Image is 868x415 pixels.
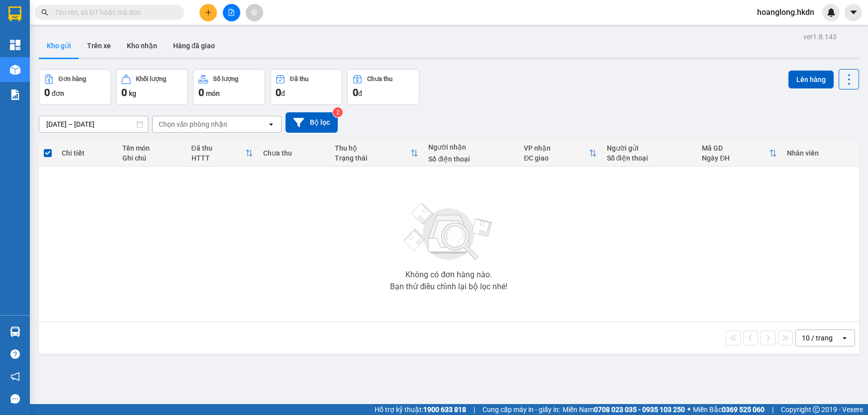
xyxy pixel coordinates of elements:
[849,8,858,17] span: caret-down
[270,69,342,105] button: Đã thu0đ
[693,404,765,415] span: Miền Bắc
[788,71,834,88] button: Lên hàng
[10,89,20,100] img: solution-icon
[563,404,685,415] span: Miền Nam
[41,9,48,16] span: search
[827,8,836,17] img: icon-new-feature
[198,86,204,98] span: 0
[223,4,240,21] button: file-add
[159,119,227,129] div: Chọn văn phòng nhận
[8,6,21,21] img: logo-vxr
[330,140,423,166] th: Toggle SortBy
[122,154,182,162] div: Ghi chú
[787,149,854,157] div: Nhân viên
[52,89,64,97] span: đơn
[813,406,820,413] span: copyright
[206,89,220,97] span: món
[165,34,223,58] button: Hàng đã giao
[803,31,837,42] div: ver 1.8.143
[267,120,275,128] svg: open
[10,372,20,381] span: notification
[607,154,692,162] div: Số điện thoại
[10,40,20,50] img: dashboard-icon
[405,271,492,279] div: Không có đơn hàng nào.
[802,333,833,343] div: 10 / trang
[347,69,419,105] button: Chưa thu0đ
[428,143,514,151] div: Người nhận
[367,76,392,83] div: Chưa thu
[286,112,338,133] button: Bộ lọc
[474,404,475,415] span: |
[335,154,410,162] div: Trạng thái
[697,140,781,166] th: Toggle SortBy
[122,144,182,152] div: Tên món
[524,154,588,162] div: ĐC giao
[772,404,773,415] span: |
[594,406,685,414] strong: 0708 023 035 - 0935 103 250
[10,65,20,75] img: warehouse-icon
[121,86,127,98] span: 0
[228,9,235,16] span: file-add
[423,406,466,414] strong: 1900 633 818
[116,69,188,105] button: Khối lượng0kg
[335,144,410,152] div: Thu hộ
[59,76,86,83] div: Đơn hàng
[845,4,862,21] button: caret-down
[62,149,112,157] div: Chi tiết
[136,76,166,83] div: Khối lượng
[55,7,172,18] input: Tìm tên, số ĐT hoặc mã đơn
[358,89,362,97] span: đ
[39,69,111,105] button: Đơn hàng0đơn
[213,76,238,83] div: Số lượng
[251,9,258,16] span: aim
[199,4,217,21] button: plus
[44,86,50,98] span: 0
[281,89,285,97] span: đ
[353,86,358,98] span: 0
[263,149,325,157] div: Chưa thu
[192,154,245,162] div: HTTT
[10,394,20,404] span: message
[119,34,165,58] button: Kho nhận
[399,197,498,267] img: svg+xml;base64,PHN2ZyBjbGFzcz0ibGlzdC1wbHVnX19zdmciIHhtbG5zPSJodHRwOi8vd3d3LnczLm9yZy8yMDAwL3N2Zy...
[79,34,119,58] button: Trên xe
[375,404,466,415] span: Hỗ trợ kỹ thuật:
[702,144,769,152] div: Mã GD
[722,406,765,414] strong: 0369 525 060
[276,86,281,98] span: 0
[246,4,263,21] button: aim
[390,283,507,291] div: Bạn thử điều chỉnh lại bộ lọc nhé!
[192,144,245,152] div: Đã thu
[129,89,136,97] span: kg
[607,144,692,152] div: Người gửi
[482,404,560,415] span: Cung cấp máy in - giấy in:
[290,76,308,83] div: Đã thu
[428,155,514,163] div: Số điện thoại
[39,34,79,58] button: Kho gửi
[10,349,20,359] span: question-circle
[10,327,20,337] img: warehouse-icon
[333,107,343,117] sup: 2
[841,334,849,342] svg: open
[39,116,148,132] input: Select a date range.
[749,6,822,18] span: hoanglong.hkdn
[187,140,258,166] th: Toggle SortBy
[193,69,265,105] button: Số lượng0món
[687,408,690,412] span: ⚪️
[519,140,601,166] th: Toggle SortBy
[702,154,769,162] div: Ngày ĐH
[205,9,212,16] span: plus
[524,144,588,152] div: VP nhận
